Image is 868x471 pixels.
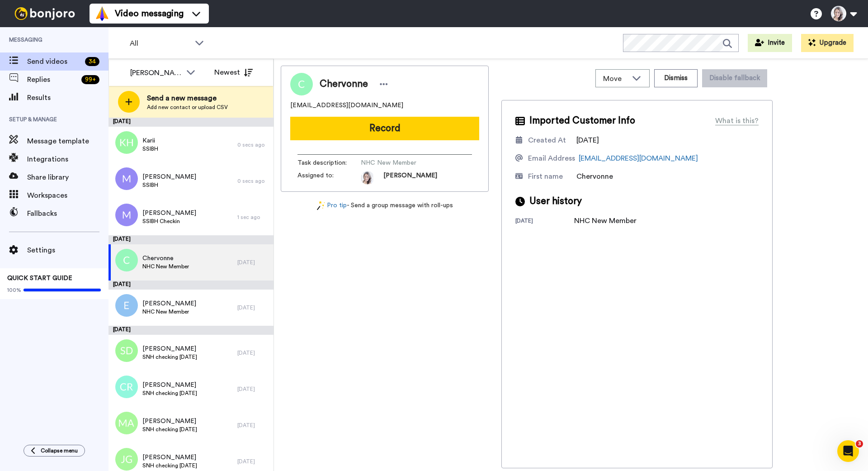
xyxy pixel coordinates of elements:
div: [DATE] [108,235,274,244]
span: Task description : [297,158,361,167]
span: SNH checking [DATE] [142,390,197,397]
div: What is this? [715,115,759,126]
img: sd.png [115,339,138,362]
span: Collapse menu [41,447,78,454]
span: Settings [27,245,108,256]
img: cr.png [115,376,138,398]
button: Disable fallback [702,69,767,87]
div: [DATE] [237,458,269,465]
img: kh.png [115,131,138,154]
button: Newest [208,63,259,81]
div: Created At [528,135,566,146]
button: Collapse menu [24,445,85,457]
span: [PERSON_NAME] [142,453,197,462]
span: Chervonne [320,77,368,91]
span: Video messaging [115,7,184,20]
img: bj-logo-header-white.svg [11,7,79,20]
span: Chervonne [142,254,189,263]
span: [EMAIL_ADDRESS][DOMAIN_NAME] [290,101,403,110]
div: [PERSON_NAME] [130,67,182,78]
span: Add new contact or upload CSV [147,104,228,111]
div: 34 [85,57,99,66]
div: [DATE] [237,422,269,429]
img: Image of Chervonne [290,73,313,95]
span: SSIBH [142,145,158,152]
img: m.png [115,204,138,226]
span: Move [603,73,627,84]
span: All [130,38,190,49]
button: Record [290,117,479,140]
span: [PERSON_NAME] [142,381,197,390]
div: [DATE] [515,217,574,226]
div: [DATE] [237,385,269,393]
span: [PERSON_NAME] [142,417,197,426]
span: Imported Customer Info [529,114,635,128]
span: Share library [27,172,108,183]
span: User history [529,195,582,208]
span: Assigned to: [297,171,361,185]
div: Email Address [528,153,575,164]
div: 0 secs ago [237,177,269,185]
div: - Send a group message with roll-ups [281,201,489,210]
img: e.png [115,294,138,317]
span: [PERSON_NAME] [142,299,196,308]
div: [DATE] [237,349,269,357]
span: Integrations [27,154,108,165]
span: [PERSON_NAME] [142,172,196,181]
span: NHC New Member [142,263,189,270]
span: Chervonne [576,173,613,180]
div: [DATE] [108,281,274,290]
div: [DATE] [237,304,269,311]
div: [DATE] [237,259,269,266]
span: Fallbacks [27,208,108,219]
span: SSIBH [142,181,196,189]
span: Workspaces [27,190,108,201]
button: Dismiss [654,69,698,87]
button: Invite [748,34,792,52]
span: Replies [27,74,78,85]
span: [PERSON_NAME] [142,209,196,218]
span: Send a new message [147,93,228,104]
div: [DATE] [108,326,274,335]
img: magic-wand.svg [317,201,325,210]
span: NHC New Member [142,308,196,315]
img: c.png [115,249,138,271]
a: [EMAIL_ADDRESS][DOMAIN_NAME] [579,155,698,162]
div: 99 + [81,75,99,84]
span: [DATE] [576,137,599,144]
img: ma.png [115,412,138,434]
span: [PERSON_NAME] [383,171,437,185]
img: m.png [115,167,138,190]
div: NHC New Member [574,215,637,226]
img: c3babc89-4b95-4960-b3e1-2b08a0a8c5ea-1507173770.jpg [361,171,374,185]
img: jg.png [115,448,138,471]
img: vm-color.svg [95,6,109,21]
span: SNH checking [DATE] [142,462,197,469]
span: NHC New Member [361,158,447,167]
div: 1 sec ago [237,214,269,221]
span: Send videos [27,56,81,67]
span: 100% [7,286,21,294]
span: SNH checking [DATE] [142,353,197,361]
div: [DATE] [108,118,274,127]
span: Karii [142,136,158,145]
span: SNH checking [DATE] [142,426,197,433]
span: 3 [856,440,863,447]
span: SSIBH Checkin [142,218,196,225]
a: Pro tip [317,201,347,210]
div: First name [528,171,563,182]
iframe: Intercom live chat [837,440,859,462]
span: Results [27,92,108,103]
span: Message template [27,136,108,147]
div: 0 secs ago [237,141,269,148]
span: [PERSON_NAME] [142,344,197,353]
button: Upgrade [801,34,854,52]
span: QUICK START GUIDE [7,275,72,281]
